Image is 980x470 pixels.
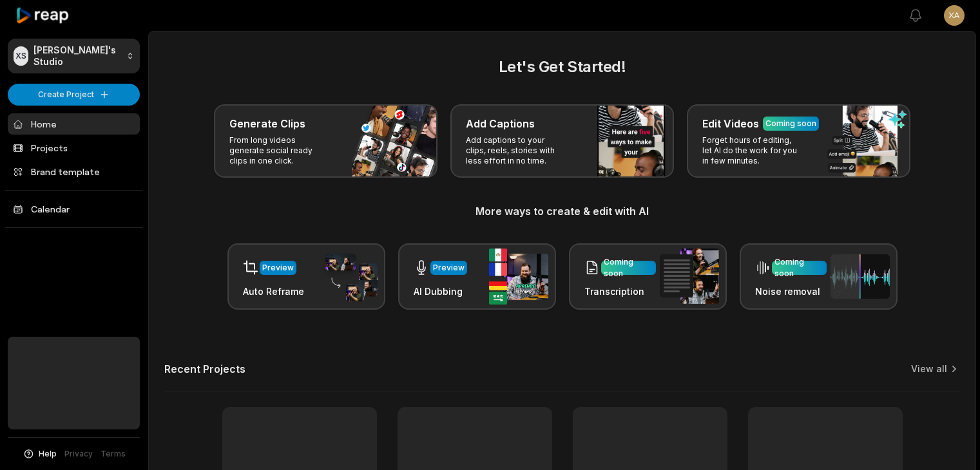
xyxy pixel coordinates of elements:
[262,262,294,274] div: Preview
[8,137,140,158] a: Projects
[604,256,653,279] div: Coming soon
[660,249,719,304] img: transcription.png
[8,84,140,106] button: Create Project
[584,285,656,298] h3: Transcription
[164,362,245,375] h2: Recent Projects
[755,285,827,298] h3: Noise removal
[466,135,566,166] p: Add captions to your clips, reels, stories with less effort in no time.
[14,46,28,66] div: XS
[489,249,548,305] img: ai_dubbing.png
[243,285,304,298] h3: Auto Reframe
[8,198,140,220] a: Calendar
[164,55,960,79] h2: Let's Get Started!
[164,203,960,219] h3: More ways to create & edit with AI
[911,362,947,375] a: View all
[8,113,140,135] a: Home
[702,116,759,131] h3: Edit Videos
[433,262,465,274] div: Preview
[39,448,57,460] span: Help
[414,285,467,298] h3: AI Dubbing
[23,448,57,460] button: Help
[101,448,126,460] a: Terms
[229,135,329,166] p: From long videos generate social ready clips in one click.
[466,116,535,131] h3: Add Captions
[318,252,378,302] img: auto_reframe.png
[831,254,890,299] img: noise_removal.png
[34,44,121,68] p: [PERSON_NAME]'s Studio
[8,161,140,182] a: Brand template
[774,256,824,279] div: Coming soon
[765,118,816,129] div: Coming soon
[229,116,305,131] h3: Generate Clips
[702,135,802,166] p: Forget hours of editing, let AI do the work for you in few minutes.
[64,448,93,460] a: Privacy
